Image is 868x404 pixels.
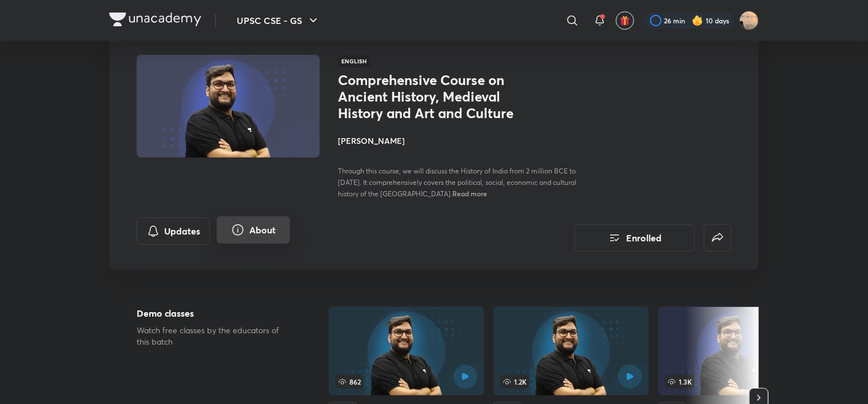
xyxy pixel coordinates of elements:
button: UPSC CSE - GS [230,9,327,32]
span: 1.3K [665,375,694,389]
img: streak [692,15,703,26]
button: Enrolled [575,224,695,252]
img: Snatashree Punyatoya [739,11,759,30]
button: false [704,224,731,252]
span: Read more [452,189,487,198]
button: avatar [616,11,634,30]
span: 862 [336,375,363,389]
button: About [217,216,290,244]
p: Watch free classes by the educators of this batch [137,325,292,348]
span: Through this course, we will discuss the History of India from 2 million BCE to [DATE]. It compre... [338,167,576,198]
img: avatar [620,15,630,26]
span: 1.2K [500,375,529,389]
img: Company Logo [109,13,201,26]
span: English [338,55,370,67]
h4: [PERSON_NAME] [338,135,594,147]
h5: Demo classes [137,306,292,320]
img: Thumbnail [135,54,321,159]
a: Company Logo [109,13,201,29]
h1: Comprehensive Course on Ancient History, Medieval History and Art and Culture [338,72,525,121]
button: Updates [137,217,210,245]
